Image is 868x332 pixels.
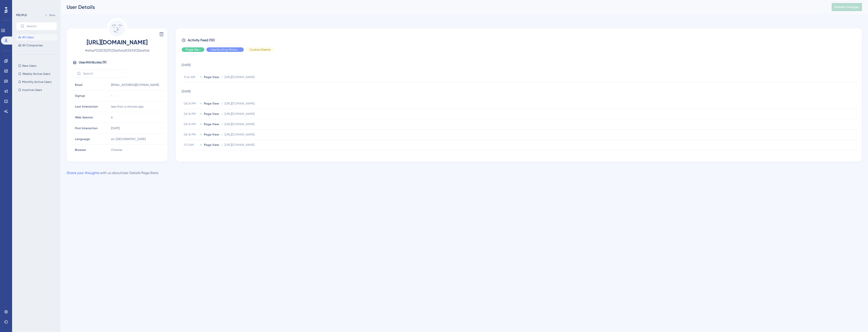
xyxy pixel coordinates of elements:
[204,75,219,79] span: Page View
[184,112,198,116] span: 08.16 PM
[186,48,200,52] span: Page View
[204,132,219,137] span: Page View
[111,137,146,141] span: en-[GEOGRAPHIC_DATA]
[83,72,124,75] input: Search
[75,105,98,109] span: Last Interaction
[221,102,223,106] span: /
[225,102,255,106] span: [URL][DOMAIN_NAME]
[221,122,223,126] span: /
[210,48,240,52] span: UserGuiding Material
[22,72,50,76] span: Weekly Active Users
[22,35,34,39] span: All Users
[26,24,53,28] input: Search
[225,132,255,137] span: [URL][DOMAIN_NAME]
[75,126,98,130] span: First Interaction
[221,143,223,147] span: /
[111,94,113,98] span: -
[22,43,43,47] span: All Companies
[73,47,161,53] span: # afsaf123213231123asfasdf23rfsf32wefsd
[204,112,219,116] span: Page View
[204,143,219,147] span: Page View
[16,42,57,48] button: All Companies
[184,122,198,126] span: 08.16 PM
[67,4,819,11] div: User Details
[16,71,57,77] button: Weekly Active Users
[111,105,144,108] time: less than a minute ago
[111,83,159,87] span: [EMAIL_ADDRESS][DOMAIN_NAME]
[73,38,161,46] span: [URL][DOMAIN_NAME]
[22,64,36,68] span: New Users
[204,122,219,126] span: Page View
[75,94,85,98] span: Signup
[225,75,255,79] span: [URL][DOMAIN_NAME]
[184,143,198,147] span: 11.11 AM
[225,112,255,116] span: [URL][DOMAIN_NAME]
[75,137,90,141] span: Language
[111,126,120,130] time: [DATE]
[204,102,219,106] span: Page View
[184,75,198,79] span: 11.44 AM
[75,83,83,87] span: Email
[75,115,93,119] span: Web Session
[22,80,51,84] span: Monthly Active Users
[188,37,215,43] span: Activity Feed (10)
[43,12,57,18] button: New
[16,34,57,40] button: All Users
[221,75,223,79] span: /
[67,170,159,176] div: with us about User Details Page Beta .
[75,148,86,152] span: Browser
[49,13,55,17] span: New
[835,5,859,9] span: Publish Changes
[221,132,223,137] span: /
[16,13,27,17] div: PEOPLE
[16,63,57,69] button: New Users
[67,171,99,175] a: Share your thoughts
[111,115,113,119] span: 6
[184,102,198,106] span: 08.16 PM
[221,112,223,116] span: /
[832,3,862,11] button: Publish Changes
[22,88,42,92] span: Inactive Users
[184,132,198,137] span: 08.16 PM
[225,122,255,126] span: [URL][DOMAIN_NAME]
[250,48,270,52] span: Custom Events
[16,79,57,85] button: Monthly Active Users
[182,56,857,72] td: [DATE]
[225,143,255,147] span: [URL][DOMAIN_NAME]
[79,59,106,65] span: User Attributes ( 9 )
[16,87,57,93] button: Inactive Users
[182,82,857,98] td: [DATE]
[182,150,857,166] td: [DATE]
[111,148,122,152] span: Chrome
